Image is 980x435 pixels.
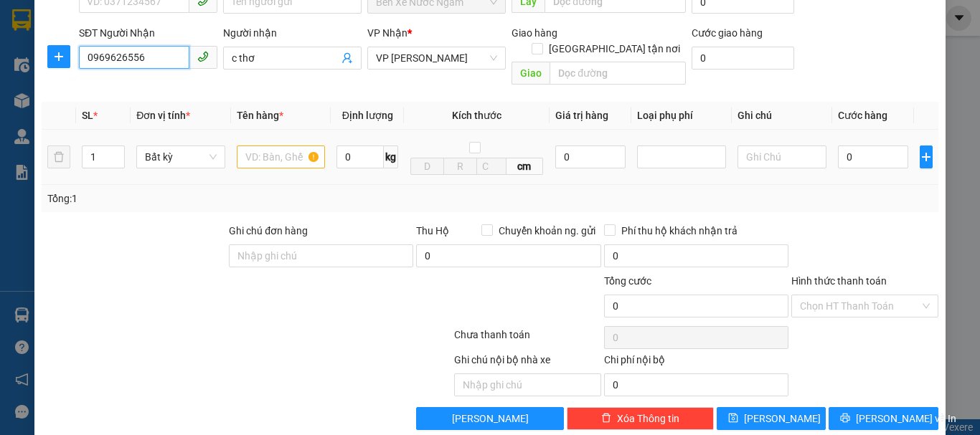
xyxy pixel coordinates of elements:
[229,244,413,267] input: Ghi chú đơn hàng
[512,27,557,39] span: Giao hàng
[342,110,393,121] span: Định lượng
[79,25,217,41] div: SĐT Người Nhận
[543,41,686,57] span: [GEOGRAPHIC_DATA] tận nơi
[416,225,449,236] span: Thu Hộ
[744,411,821,426] span: [PERSON_NAME]
[550,62,686,85] input: Dọc đường
[47,45,70,68] button: plus
[507,158,543,175] span: cm
[738,145,826,168] input: Ghi Chú
[840,413,850,424] span: printer
[237,145,326,168] input: VD: Bàn, Ghế
[410,158,444,175] input: D
[416,407,563,430] button: [PERSON_NAME]
[920,145,933,168] button: plus
[631,102,732,130] th: Loại phụ phí
[732,102,832,130] th: Ghi chú
[692,27,763,39] label: Cước giao hàng
[692,47,794,70] input: Cước giao hàng
[920,151,932,163] span: plus
[341,52,353,64] span: user-add
[791,275,887,287] label: Hình thức thanh toán
[452,110,501,121] span: Kích thước
[829,407,938,430] button: printer[PERSON_NAME] và In
[48,51,70,62] span: plus
[376,47,497,69] span: VP Hà Tĩnh
[617,411,679,426] span: Xóa Thông tin
[567,407,714,430] button: deleteXóa Thông tin
[443,158,477,175] input: R
[82,110,93,121] span: SL
[145,146,217,168] span: Bất kỳ
[616,223,743,239] span: Phí thu hộ khách nhận trả
[367,27,407,39] span: VP Nhận
[555,145,626,168] input: 0
[452,411,529,426] span: [PERSON_NAME]
[601,413,611,424] span: delete
[555,110,608,121] span: Giá trị hàng
[47,191,380,206] div: Tổng: 1
[493,223,601,239] span: Chuyển khoản ng. gửi
[728,413,738,424] span: save
[604,352,788,373] div: Chi phí nội bộ
[197,51,209,62] span: phone
[453,327,603,352] div: Chưa thanh toán
[476,158,507,175] input: C
[136,110,190,121] span: Đơn vị tính
[717,407,826,430] button: save[PERSON_NAME]
[454,352,601,373] div: Ghi chú nội bộ nhà xe
[223,25,362,41] div: Người nhận
[47,145,70,168] button: delete
[838,110,887,121] span: Cước hàng
[856,411,956,426] span: [PERSON_NAME] và In
[237,110,283,121] span: Tên hàng
[454,373,601,396] input: Nhập ghi chú
[604,275,651,287] span: Tổng cước
[384,145,398,168] span: kg
[229,225,308,236] label: Ghi chú đơn hàng
[512,62,550,85] span: Giao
